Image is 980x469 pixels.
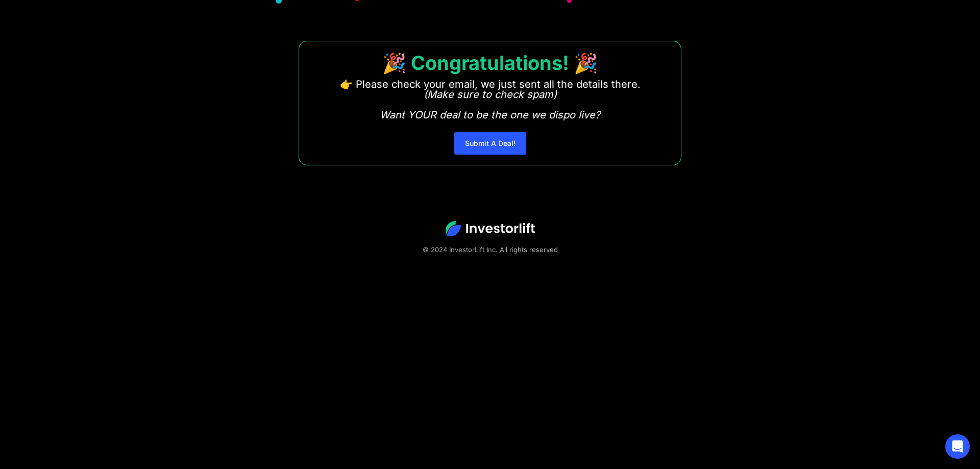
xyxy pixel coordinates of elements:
a: Submit A Deal! [454,132,526,155]
div: © 2024 InvestorLift Inc. All rights reserved [36,244,944,255]
em: (Make sure to check spam) Want YOUR deal to be the one we dispo live? [380,88,600,121]
strong: 🎉 Congratulations! 🎉 [382,51,598,75]
div: Open Intercom Messenger [945,434,970,459]
p: 👉 Please check your email, we just sent all the details there. ‍ [340,79,641,120]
